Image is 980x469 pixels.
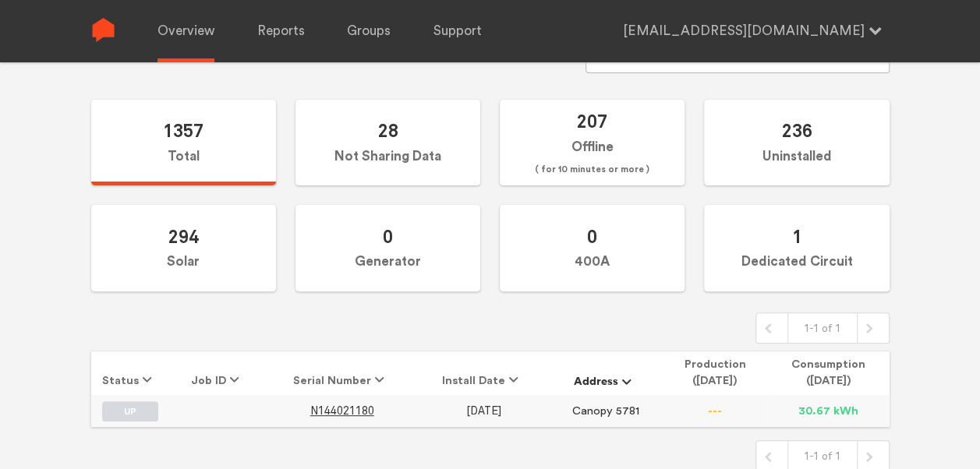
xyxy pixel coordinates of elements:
span: [DATE] [466,404,501,418]
th: Serial Number [267,351,417,395]
label: Uninstalled [704,100,889,186]
th: Consumption ([DATE]) [768,351,890,395]
span: 0 [587,225,597,248]
label: Solar [91,205,276,291]
span: ( for 10 minutes or more ) [535,160,649,179]
span: 294 [168,225,199,248]
label: Total [91,100,276,186]
a: N144021180 [310,405,374,417]
img: Sense Logo [91,18,115,42]
th: Address [550,351,662,395]
span: 236 [781,119,812,142]
th: Install Date [417,351,550,395]
td: --- [662,395,768,426]
span: 1 [791,225,801,248]
td: 30.67 kWh [768,395,890,426]
th: Status [91,351,170,395]
td: Canopy 5781 [550,395,662,426]
span: 0 [383,225,393,248]
label: Dedicated Circuit [704,205,889,291]
span: 28 [377,119,398,142]
div: 1-1 of 1 [787,313,858,343]
label: UP [102,401,158,421]
span: 1357 [163,119,203,142]
label: Not Sharing Data [295,100,480,186]
label: Offline [500,100,685,186]
span: N144021180 [310,404,374,418]
th: Job ID [170,351,267,395]
label: Generator [295,205,480,291]
label: 400A [500,205,685,291]
span: 207 [577,110,607,132]
th: Production ([DATE]) [662,351,768,395]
